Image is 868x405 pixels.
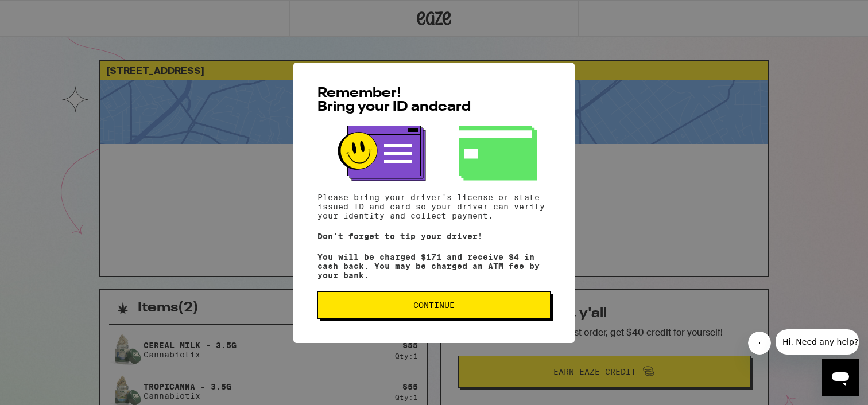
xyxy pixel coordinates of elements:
iframe: Button to launch messaging window [822,359,859,396]
iframe: Close message [748,332,771,355]
p: Don't forget to tip your driver! [317,232,551,241]
button: Continue [317,291,551,319]
iframe: Message from company [776,329,859,355]
p: You will be charged $171 and receive $4 in cash back. You may be charged an ATM fee by your bank. [317,252,551,280]
span: Continue [413,301,455,309]
p: Please bring your driver's license or state issued ID and card so your driver can verify your ide... [317,193,551,220]
span: Remember! Bring your ID and card [317,87,471,114]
